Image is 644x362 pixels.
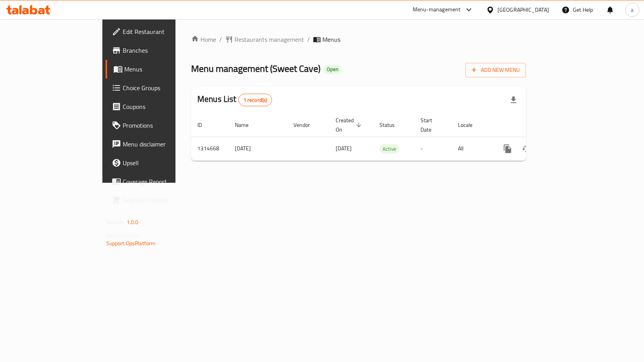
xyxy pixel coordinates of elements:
[106,153,210,172] a: Upsell
[106,217,125,227] span: Version:
[123,83,204,93] span: Choice Groups
[106,238,156,248] a: Support.OpsPlatform
[336,116,364,134] span: Created On
[123,121,204,130] span: Promotions
[219,35,222,44] li: /
[123,46,204,55] span: Branches
[452,137,492,160] td: All
[458,120,483,130] span: Locale
[239,96,272,104] span: 1 record(s)
[492,113,580,137] th: Actions
[106,230,142,241] span: Get support on:
[497,5,549,14] div: [GEOGRAPHIC_DATA]
[324,65,342,74] div: Open
[465,63,526,77] button: Add New Menu
[106,116,210,135] a: Promotions
[123,139,204,149] span: Menu disclaimer
[127,217,139,227] span: 1.0.0
[420,116,442,134] span: Start Date
[191,60,320,77] span: Menu management ( Sweet Cave )
[123,102,204,111] span: Coupons
[238,94,272,106] div: Total records count
[106,78,210,97] a: Choice Groups
[197,120,212,130] span: ID
[336,143,352,153] span: [DATE]
[379,144,399,153] div: Active
[414,137,452,160] td: -
[631,5,633,14] span: a
[379,144,399,153] span: Active
[106,191,210,210] a: Grocery Checklist
[413,5,461,14] div: Menu-management
[229,137,287,160] td: [DATE]
[106,135,210,153] a: Menu disclaimer
[191,137,229,160] td: 1314668
[106,97,210,116] a: Coupons
[124,64,204,74] span: Menus
[472,65,520,75] span: Add New Menu
[225,35,304,44] a: Restaurants management
[235,120,259,130] span: Name
[197,93,272,106] h2: Menus List
[234,35,304,44] span: Restaurants management
[123,158,204,168] span: Upsell
[106,60,210,78] a: Menus
[293,120,320,130] span: Vendor
[504,91,523,109] div: Export file
[106,22,210,41] a: Edit Restaurant
[324,66,342,73] span: Open
[379,120,405,130] span: Status
[191,113,580,161] table: enhanced table
[517,139,536,158] button: Change Status
[307,35,310,44] li: /
[106,172,210,191] a: Coverage Report
[106,41,210,60] a: Branches
[123,177,204,186] span: Coverage Report
[123,27,204,36] span: Edit Restaurant
[191,35,526,44] nav: breadcrumb
[322,35,340,44] span: Menus
[123,196,204,205] span: Grocery Checklist
[498,139,517,158] button: more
